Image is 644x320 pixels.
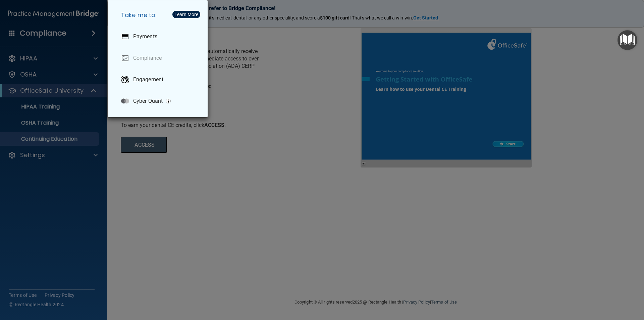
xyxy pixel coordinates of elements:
p: Payments [133,33,157,40]
a: Payments [116,27,202,46]
h5: Take me to: [116,6,202,25]
button: Learn More [172,11,200,18]
div: Learn More [174,12,198,17]
p: Engagement [133,76,163,83]
a: Engagement [116,70,202,89]
p: Cyber Quant [133,98,163,104]
a: Compliance [116,49,202,67]
a: Cyber Quant [116,92,202,110]
button: Open Resource Center [618,30,637,50]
